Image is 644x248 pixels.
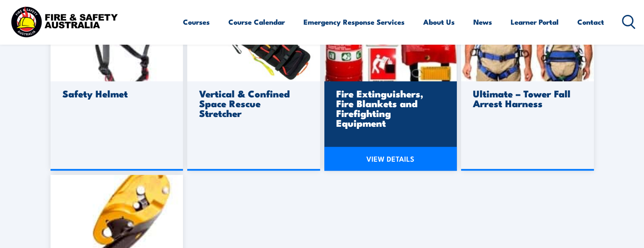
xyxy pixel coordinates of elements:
a: VIEW DETAILS [324,147,457,171]
a: Courses [183,11,210,33]
a: News [473,11,492,33]
a: Contact [577,11,604,33]
a: Emergency Response Services [304,11,405,33]
h3: Ultimate – Tower Fall Arrest Harness [473,88,579,108]
h3: Vertical & Confined Space Rescue Stretcher [199,88,306,118]
a: Course Calendar [228,11,285,33]
a: About Us [423,11,455,33]
h3: Safety Helmet [62,88,169,98]
h3: Fire Extinguishers, Fire Blankets and Firefighting Equipment [336,88,443,128]
a: Learner Portal [511,11,559,33]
